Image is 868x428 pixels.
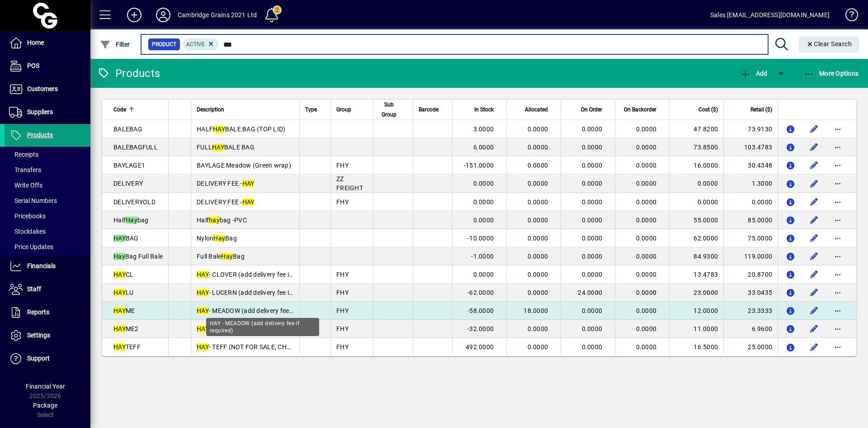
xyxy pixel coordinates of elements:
[830,303,845,318] button: More options
[98,36,132,53] button: Filter
[5,32,90,54] a: Home
[528,289,548,296] span: 0.0000
[213,235,225,242] em: Hay
[206,318,319,336] div: HAY - MEADOW (add delivery fee if required)
[528,125,548,133] span: 0.0000
[113,105,126,115] span: Code
[723,320,778,338] td: 6.9600
[528,162,548,169] span: 0.0000
[830,231,845,245] button: More options
[197,235,237,242] span: Nylon Bag
[5,162,90,178] a: Transfers
[582,125,603,133] span: 0.0000
[807,303,821,318] button: Edit
[804,70,859,77] span: More Options
[336,105,368,115] div: Group
[467,307,494,314] span: -58.0000
[113,271,126,278] em: HAY
[336,343,349,351] span: FHY
[710,8,830,22] div: Sales [EMAIL_ADDRESS][DOMAIN_NAME]
[669,120,723,138] td: 47.8200
[636,343,657,351] span: 0.0000
[512,105,556,115] div: Allocated
[149,7,178,23] button: Profile
[669,174,723,193] td: 0.0000
[669,247,723,265] td: 84.9300
[5,193,90,208] a: Serial Numbers
[807,231,821,245] button: Edit
[471,253,494,260] span: -1.0000
[197,325,256,332] span: - MEADOW 2nds
[5,239,90,255] a: Price Updates
[242,180,255,187] em: HAY
[636,198,657,206] span: 0.0000
[807,249,821,264] button: Edit
[5,301,90,324] a: Reports
[807,285,821,300] button: Edit
[5,147,90,162] a: Receipts
[566,105,610,115] div: On Order
[528,144,548,151] span: 0.0000
[723,338,778,356] td: 25.0000
[582,144,603,151] span: 0.0000
[209,216,220,224] em: hay
[113,325,126,332] em: HAY
[807,158,821,173] button: Edit
[466,343,494,351] span: 492.0000
[336,307,349,314] span: FHY
[473,216,494,224] span: 0.0000
[525,105,548,115] span: Allocated
[807,140,821,154] button: Edit
[197,105,294,115] div: Description
[669,265,723,284] td: 13.4783
[528,271,548,278] span: 0.0000
[636,162,657,169] span: 0.0000
[799,36,859,53] button: Clear
[336,289,349,296] span: FHY
[464,162,494,169] span: -151.0000
[807,322,821,336] button: Edit
[830,249,845,264] button: More options
[5,324,90,347] a: Settings
[669,156,723,174] td: 16.0000
[419,105,447,115] div: Barcode
[636,307,657,314] span: 0.0000
[336,271,349,278] span: FHY
[5,224,90,239] a: Stocktakes
[528,343,548,351] span: 0.0000
[830,122,845,136] button: More options
[197,144,255,151] span: FULL BALE BAG
[669,302,723,320] td: 12.0000
[197,125,285,133] span: HALF BALE BAG (TOP LID)
[581,105,602,115] span: On Order
[197,253,245,260] span: Full Bale Bag
[197,343,318,351] span: - TEFF (NOT FOR SALE, CHAFF ONLY)
[197,307,209,314] em: HAY
[636,325,657,332] span: 0.0000
[27,62,39,69] span: POS
[473,198,494,206] span: 0.0000
[197,343,209,351] em: HAY
[197,162,291,169] span: BAYLAGE Meadow (Green wrap)
[113,253,125,260] em: Hay
[528,235,548,242] span: 0.0000
[336,325,349,332] span: FHY
[807,195,821,209] button: Edit
[740,70,767,77] span: Add
[9,197,57,204] span: Serial Numbers
[807,340,821,354] button: Edit
[636,125,657,133] span: 0.0000
[5,101,90,124] a: Suppliers
[113,198,156,206] span: DELIVERYOLD
[723,138,778,156] td: 103.4783
[830,340,845,354] button: More options
[669,284,723,302] td: 23.0000
[582,198,603,206] span: 0.0000
[113,125,142,133] span: BALEBAG
[120,7,149,23] button: Add
[113,307,135,314] span: ME
[113,235,126,242] em: HAY
[669,229,723,247] td: 62.0000
[582,325,603,332] span: 0.0000
[9,243,53,250] span: Price Updates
